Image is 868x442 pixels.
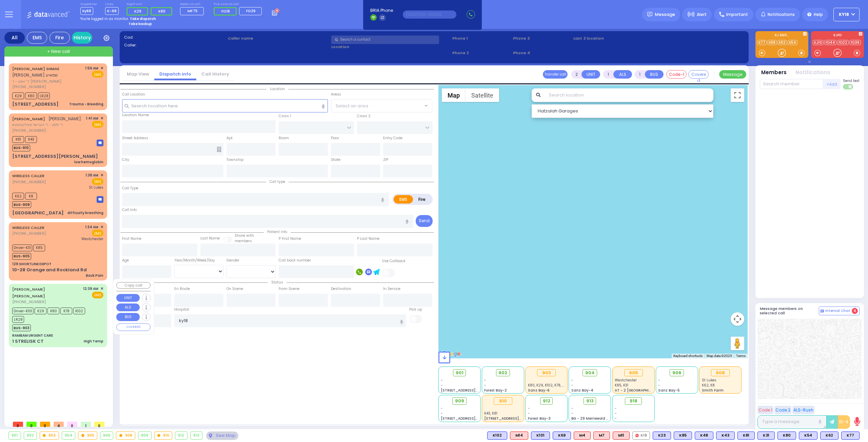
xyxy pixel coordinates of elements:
[839,12,849,18] span: KY18
[820,432,839,440] div: K62
[174,307,189,312] label: Hospital
[837,40,849,45] a: FD22
[711,369,730,377] div: 908
[226,157,243,163] label: Township
[27,10,72,19] img: Logo
[12,245,32,251] span: Driver-K31
[825,309,850,313] span: Internal Chat
[442,88,466,102] button: Show street map
[731,337,744,350] button: Drag Pegman onto the map to open Street View
[12,201,31,208] span: BUS-908
[84,339,103,344] div: High Temp
[688,70,709,79] button: Covered
[494,397,512,405] div: 910
[613,70,632,79] button: ALS
[531,432,550,440] div: K101
[615,383,628,388] span: K85, K31
[191,432,202,439] div: 913
[768,12,795,18] span: Notifications
[615,416,652,421] div: -
[674,432,692,440] div: BLS
[484,416,548,421] span: [STREET_ADDRESS][PERSON_NAME]
[180,2,206,6] label: Medic on call
[155,432,172,439] div: 910
[134,8,141,14] span: K29
[394,195,413,204] label: EMS
[336,103,368,109] span: Select an area
[666,70,687,79] button: Code-1
[792,406,814,414] button: ALS-Rush
[25,136,37,143] span: K43
[48,116,81,122] span: [PERSON_NAME]
[615,411,652,416] div: -
[122,135,148,141] label: Street Address
[12,84,46,89] span: [PHONE_NUMBER]
[217,147,221,152] span: Other building occupants
[811,34,864,38] label: KJFD
[80,16,129,21] span: You're logged in as monitor.
[105,7,119,15] span: K-68
[196,71,234,77] a: Call History
[174,314,407,327] input: Search hospital
[12,72,58,78] span: [PERSON_NAME] שמאיע
[731,88,744,102] button: Toggle fullscreen view
[122,71,154,77] a: Map View
[12,128,46,133] span: [PHONE_NUMBER]
[279,286,299,292] label: From Scene
[126,2,175,6] label: Night unit
[9,432,21,439] div: 901
[528,406,530,411] span: -
[441,383,443,388] span: -
[122,186,138,191] label: Call Type
[12,122,81,128] span: ר' זלמן - ר' הערשל פאלקאוויטש
[74,160,103,165] div: low hemoglobin
[452,50,511,56] span: Phone 2
[615,406,652,411] div: -
[613,432,630,440] div: ALS
[97,140,103,146] img: message-box.svg
[221,8,230,14] span: FD18
[824,40,836,45] a: FD44
[658,383,660,388] span: -
[100,286,103,292] span: ✕
[175,432,187,439] div: 912
[441,406,443,411] span: -
[24,432,37,439] div: 902
[100,65,103,71] span: ✕
[12,253,31,260] span: BUS-905
[484,378,486,383] span: -
[413,195,432,204] label: Fire
[593,432,610,440] div: ALS
[719,70,746,79] button: Message
[89,185,103,190] span: St Lukes
[528,383,579,388] span: K80, K29, K102, K78, LR28, K101
[383,157,388,163] label: ZIP
[571,378,573,383] span: -
[92,71,103,78] span: EMS
[383,286,400,292] label: In Service
[12,145,30,151] span: BUS-910
[85,225,98,230] span: 1:34 AM
[105,2,119,6] label: Lines
[12,173,44,178] a: WIRELESS CALLER
[615,388,665,393] span: AT - 2 [GEOGRAPHIC_DATA]
[466,88,499,102] button: Show satellite imagery
[33,245,45,251] span: K85
[12,338,44,345] div: 1 STRELISK CT
[484,411,497,416] span: K43, K81
[403,10,456,19] input: (000)000-00000
[452,36,511,41] span: Phone 1
[383,135,402,141] label: Entry Code
[702,383,715,388] span: K62, K8
[799,432,817,440] div: K54
[613,432,630,440] div: M11
[757,432,775,440] div: K31
[441,411,443,416] span: -
[97,196,103,203] img: message-box.svg
[571,388,593,393] span: Sanz Bay-4
[69,102,103,107] div: Trauma - Bleeding
[62,432,75,439] div: 904
[35,308,46,314] span: K29
[12,179,46,185] span: [PHONE_NUMBER]
[774,406,791,414] button: Code 2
